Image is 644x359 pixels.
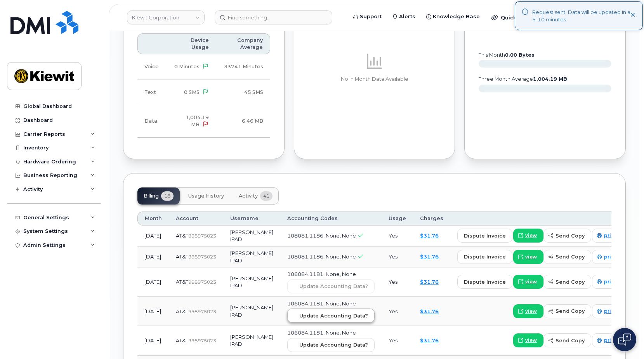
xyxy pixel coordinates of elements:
span: AT&T [176,279,188,285]
button: Update Accounting Data? [287,309,375,323]
span: print [604,337,616,344]
span: print [604,308,616,315]
span: Usage History [188,193,224,199]
td: [PERSON_NAME] IPAD [223,267,280,297]
button: send copy [543,275,591,289]
span: 106084.1181, None, None [287,271,356,277]
a: view [513,304,543,318]
th: Month [137,212,169,225]
td: Yes [382,225,413,246]
a: $31.76 [420,279,439,285]
span: Update Accounting Data? [299,341,368,349]
span: AT&T [176,308,188,314]
span: view [525,232,537,239]
a: Knowledge Base [421,9,485,24]
th: Usage [382,212,413,225]
span: send copy [555,337,585,344]
td: [PERSON_NAME] IPAD [223,297,280,326]
td: [PERSON_NAME] IPAD [223,326,280,356]
a: $31.76 [420,308,439,314]
td: Yes [382,297,413,326]
th: Device Usage [166,33,216,55]
span: view [525,253,537,260]
span: AT&T [176,253,188,260]
span: 106084.1181, None, None [287,330,356,336]
tspan: 0.00 Bytes [505,52,535,58]
span: 998975023 [188,254,216,260]
th: Accounting Codes [280,212,382,225]
span: 0 Minutes [174,64,200,69]
a: Support [348,9,387,24]
a: view [513,275,543,289]
a: $31.76 [420,337,439,343]
span: print [604,232,616,239]
span: send copy [555,232,585,239]
td: Yes [382,267,413,297]
button: dispute invoice [457,275,512,289]
span: view [525,278,537,285]
input: Find something... [215,10,332,24]
a: $31.76 [420,232,439,239]
span: Activity [239,193,258,199]
span: send copy [555,253,585,260]
span: AT&T [176,232,188,239]
span: view [525,308,537,315]
div: Quicklinks [486,10,543,25]
td: 6.46 MB [216,105,270,138]
span: dispute invoice [464,278,506,286]
a: Kiewit Corporation [127,10,205,24]
td: Voice [137,54,166,80]
a: print [592,250,623,264]
span: 998975023 [188,309,216,314]
button: send copy [543,250,591,264]
span: 998975023 [188,338,216,343]
span: AT&T [176,337,188,343]
button: Update Accounting Data? [287,338,375,352]
th: Account [169,212,223,225]
span: send copy [555,307,585,315]
span: Support [360,13,382,21]
td: Yes [382,326,413,356]
td: [DATE] [137,246,169,267]
span: 108081.1186, None, None [287,253,356,260]
a: $31.76 [420,253,439,260]
span: send copy [555,278,585,286]
td: Text [137,80,166,105]
a: print [592,333,623,347]
td: [DATE] [137,326,169,356]
span: 41 [260,191,273,201]
td: [DATE] [137,225,169,246]
button: dispute invoice [457,229,512,243]
span: 998975023 [188,233,216,239]
button: send copy [543,304,591,318]
span: 108081.1186, None, None [287,232,356,239]
span: Update Accounting Data? [299,283,368,290]
span: dispute invoice [464,253,506,260]
span: 1,004.19 MB [186,114,209,127]
td: 45 SMS [216,80,270,105]
a: view [513,229,543,243]
a: view [513,250,543,264]
th: Username [223,212,280,225]
span: Update Accounting Data? [299,312,368,319]
a: view [513,333,543,347]
td: 33741 Minutes [216,54,270,80]
tspan: 1,004.19 MB [533,76,567,82]
span: Quicklinks [501,14,529,21]
td: [PERSON_NAME] IPAD [223,246,280,267]
span: print [604,278,616,285]
text: this month [478,52,535,58]
span: 106084.1181, None, None [287,300,356,307]
button: send copy [543,229,591,243]
button: Update Accounting Data? [287,279,375,293]
td: [DATE] [137,267,169,297]
span: Knowledge Base [433,13,480,21]
a: print [592,275,623,289]
button: send copy [543,333,591,347]
span: 998975023 [188,279,216,285]
td: [DATE] [137,297,169,326]
span: print [604,253,616,260]
span: 0 SMS [184,89,200,95]
th: Charges [413,212,450,225]
a: Alerts [387,9,421,24]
